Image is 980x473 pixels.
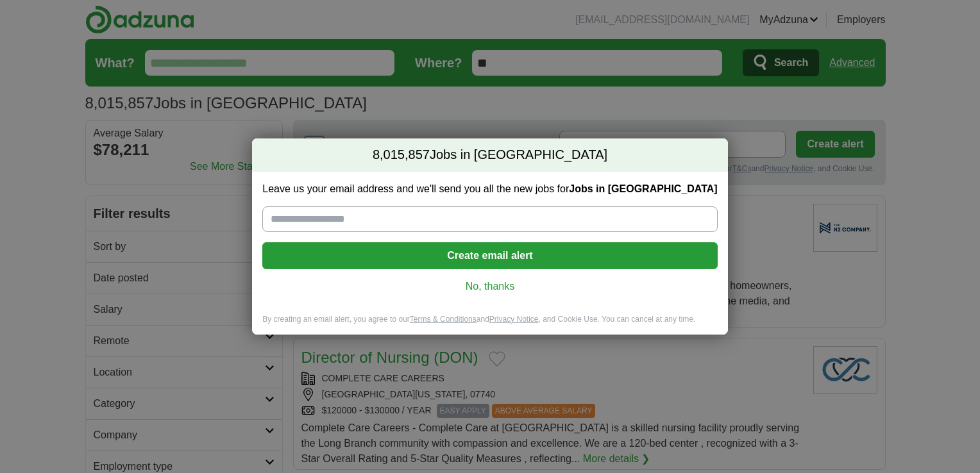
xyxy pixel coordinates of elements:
[569,183,717,194] strong: Jobs in [GEOGRAPHIC_DATA]
[252,314,727,335] div: By creating an email alert, you agree to our and , and Cookie Use. You can cancel at any time.
[410,315,477,324] a: Terms & Conditions
[262,242,717,269] button: Create email alert
[489,315,539,324] a: Privacy Notice
[252,138,727,172] h2: Jobs in [GEOGRAPHIC_DATA]
[262,182,717,196] label: Leave us your email address and we'll send you all the new jobs for
[273,279,707,294] a: No, thanks
[373,146,430,164] span: 8,015,857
